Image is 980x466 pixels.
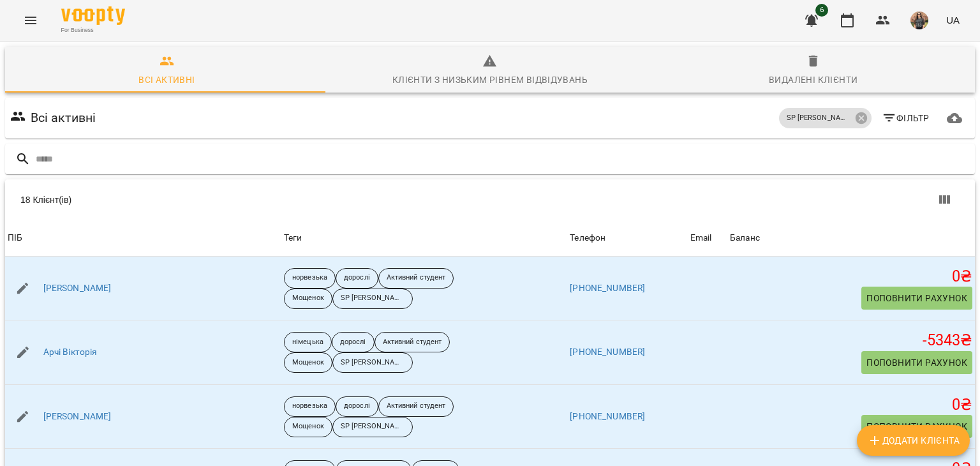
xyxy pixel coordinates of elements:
h6: Всі активні [31,108,96,128]
p: Мощенок [292,421,324,432]
h5: -5343 ₴ [730,331,972,350]
p: Мощенок [292,357,324,368]
button: UA [941,8,965,32]
div: Баланс [730,230,760,246]
button: Поповнити рахунок [861,351,972,374]
span: Поповнити рахунок [866,355,967,370]
span: Email [690,230,725,246]
h5: 0 ₴ [730,267,972,287]
div: Мощенок [284,289,332,309]
p: SP [PERSON_NAME] [787,113,850,124]
span: Фільтр [882,110,930,126]
span: For Business [61,26,125,34]
div: Sort [690,230,712,246]
a: [PERSON_NAME] [43,410,112,423]
button: Показати колонки [929,184,960,215]
span: UA [946,13,960,27]
p: Мощенок [292,293,324,304]
div: 18 Клієнт(ів) [20,193,500,206]
div: Клієнти з низьким рівнем відвідувань [392,72,588,87]
p: SP [PERSON_NAME] [341,357,405,368]
a: [PHONE_NUMBER] [570,283,645,293]
div: Активний студент [378,268,454,289]
p: Активний студент [387,273,446,283]
a: [PHONE_NUMBER] [570,411,645,421]
div: SP [PERSON_NAME] [332,289,413,309]
p: німецька [292,337,323,348]
p: дорослі [340,337,366,348]
p: SP [PERSON_NAME] [341,421,405,432]
div: Sort [730,230,760,246]
div: дорослі [332,332,375,352]
div: Теги [284,230,565,246]
p: норвезька [292,273,327,283]
a: Арчі Вікторія [43,346,98,359]
a: [PERSON_NAME] [43,282,112,295]
span: 6 [815,4,828,17]
div: SP [PERSON_NAME] [332,417,413,437]
p: норвезька [292,401,327,412]
div: SP [PERSON_NAME] [332,352,413,373]
img: 7a0c59d5fd3336b88288794a7f9749f6.jpeg [910,11,928,29]
p: SP [PERSON_NAME] [341,293,405,304]
button: Фільтр [877,107,935,130]
div: ПІБ [8,230,22,246]
div: дорослі [336,268,378,289]
span: Додати клієнта [867,433,960,448]
span: Поповнити рахунок [866,419,967,434]
p: дорослі [344,273,370,283]
div: німецька [284,332,332,352]
div: Мощенок [284,417,332,437]
div: Активний студент [375,332,450,352]
button: Додати клієнта [857,425,970,456]
div: дорослі [336,396,378,417]
p: Активний студент [387,401,446,412]
span: Баланс [730,230,972,246]
div: Sort [570,230,605,246]
button: Menu [15,5,46,36]
div: норвезька [284,396,336,417]
div: Email [690,230,712,246]
div: норвезька [284,268,336,289]
div: Активний студент [378,396,454,417]
h5: 0 ₴ [730,395,972,415]
span: Телефон [570,230,685,246]
p: дорослі [344,401,370,412]
div: Телефон [570,230,605,246]
div: Видалені клієнти [769,72,857,87]
span: ПІБ [8,230,279,246]
div: Table Toolbar [5,179,975,220]
button: Поповнити рахунок [861,415,972,438]
span: Поповнити рахунок [866,290,967,306]
a: [PHONE_NUMBER] [570,347,645,357]
img: Voopty Logo [61,6,125,25]
div: Мощенок [284,352,332,373]
div: Всі активні [138,72,195,87]
div: Sort [8,230,22,246]
div: SP [PERSON_NAME] [779,108,872,128]
button: Поповнити рахунок [861,287,972,310]
p: Активний студент [383,337,442,348]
